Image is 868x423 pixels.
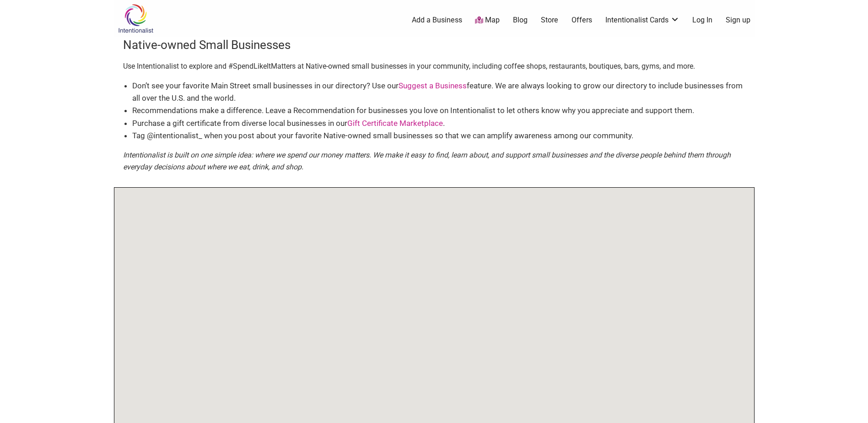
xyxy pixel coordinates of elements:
li: Recommendations make a difference. Leave a Recommendation for businesses you love on Intentionali... [132,104,745,117]
a: Store [541,15,558,25]
a: Map [475,15,500,26]
a: Sign up [726,15,750,25]
a: Log In [692,15,712,25]
a: Intentionalist Cards [605,15,679,25]
a: Blog [513,15,528,25]
a: Add a Business [412,15,462,25]
a: Offers [571,15,592,25]
li: Don’t see your favorite Main Street small businesses in our directory? Use our feature. We are al... [132,80,745,104]
em: Intentionalist is built on one simple idea: where we spend our money matters. We make it easy to ... [123,151,731,171]
p: Use Intentionalist to explore and #SpendLikeItMatters at Native-owned small businesses in your co... [123,60,745,72]
a: Suggest a Business [399,81,467,90]
li: Purchase a gift certificate from diverse local businesses in our . [132,117,745,130]
li: Tag @intentionalist_ when you post about your favorite Native-owned small businesses so that we c... [132,130,745,142]
img: Intentionalist [114,4,157,33]
a: Gift Certificate Marketplace [347,119,443,128]
h3: Native-owned Small Businesses [123,37,745,53]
